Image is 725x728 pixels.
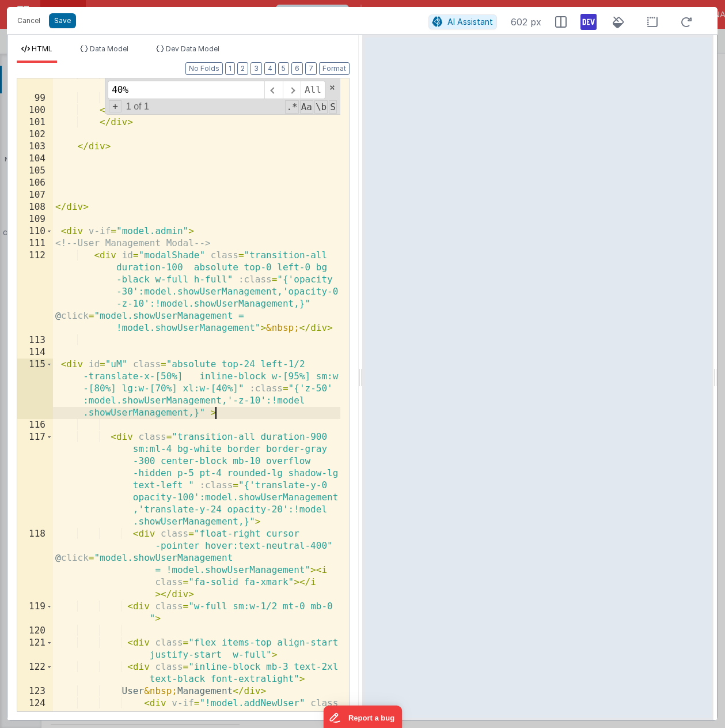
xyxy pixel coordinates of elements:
div: 113 [17,334,53,346]
div: 122 [17,661,53,685]
span: CaseSensitive Search [300,100,313,114]
div: 120 [17,625,53,637]
span: Search In Selection [329,100,337,114]
button: AI Assistant [428,14,497,29]
div: 98 [17,68,53,92]
div: 104 [17,153,53,165]
span: Dev Data Model [166,44,219,53]
button: 6 [291,62,303,75]
button: Save [49,13,76,28]
button: 5 [278,62,289,75]
div: 115 [17,359,53,419]
span: Alt-Enter [301,81,325,99]
button: No Folds [185,62,223,75]
div: 123 [17,685,53,697]
div: 114 [17,346,53,359]
button: Cancel [12,13,46,29]
div: 101 [17,116,53,129]
div: 119 [17,601,53,625]
button: Format [319,62,350,75]
div: 112 [17,250,53,334]
button: 2 [237,62,248,75]
input: Search for [108,81,264,99]
div: 99 [17,92,53,104]
div: 116 [17,419,53,431]
button: 1 [225,62,235,75]
div: 107 [17,189,53,201]
span: 1 of 1 [122,101,154,112]
div: 111 [17,237,53,250]
div: 103 [17,141,53,153]
span: Data Model [90,44,128,53]
button: 7 [305,62,317,75]
div: 109 [17,213,53,225]
div: 106 [17,177,53,189]
span: RegExp Search [285,100,298,114]
span: AI Assistant [447,17,493,27]
span: 602 px [511,15,541,29]
div: 110 [17,225,53,237]
div: 100 [17,104,53,116]
span: Toggel Replace mode [109,100,122,112]
span: HTML [32,44,52,53]
div: 105 [17,165,53,177]
button: 3 [250,62,262,75]
div: 121 [17,637,53,661]
div: 102 [17,129,53,141]
div: 118 [17,528,53,601]
span: Whole Word Search [314,100,328,114]
button: 4 [264,62,276,75]
div: 117 [17,431,53,528]
div: 108 [17,201,53,213]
